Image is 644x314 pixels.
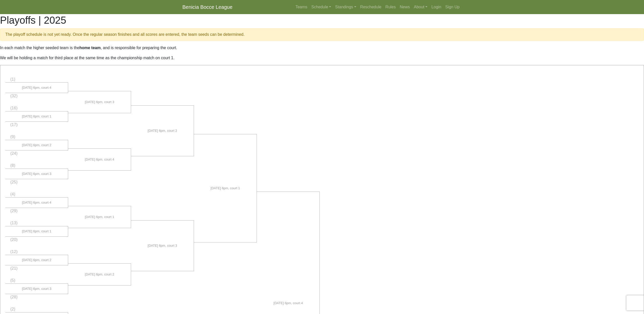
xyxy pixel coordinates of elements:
span: (13) [10,221,17,225]
span: (24) [10,151,17,155]
a: Schedule [309,2,333,12]
span: [DATE] 6pm, court 3 [148,243,177,248]
a: Sign Up [443,2,462,12]
span: (21) [10,266,17,270]
span: [DATE] 6pm, court 2 [148,128,177,133]
span: (20) [10,237,17,242]
span: (32) [10,94,17,98]
span: (12) [10,249,17,254]
span: (9) [10,135,15,139]
a: Login [429,2,443,12]
span: (1) [10,77,15,81]
a: News [398,2,412,12]
span: (16) [10,106,17,110]
strong: home team [79,46,101,50]
a: Benicia Bocce League [182,2,232,12]
span: (8) [10,163,15,168]
a: Teams [293,2,309,12]
span: [DATE] 6pm, court 2 [85,272,114,277]
span: (25) [10,180,17,184]
span: [DATE] 6pm, court 1 [85,214,114,219]
span: (29) [10,209,17,213]
span: (2) [10,307,15,311]
span: (4) [10,192,15,196]
a: Standings [333,2,358,12]
span: [DATE] 6pm, court 1 [22,114,51,119]
span: [DATE] 6pm, court 1 [22,229,51,234]
a: About [412,2,429,12]
span: [DATE] 6pm, court 4 [22,200,51,205]
span: [DATE] 6pm, court 4 [22,85,51,90]
span: (17) [10,122,17,127]
span: [DATE] 6pm, court 2 [22,143,51,148]
span: [DATE] 6pm, court 2 [22,258,51,263]
a: Reschedule [358,2,384,12]
span: [DATE] 6pm, court 3 [85,100,114,105]
span: [DATE] 6pm, court 3 [22,286,51,291]
span: [DATE] 6pm, court 4 [273,301,303,306]
span: [DATE] 6pm, court 1 [211,186,240,191]
span: [DATE] 6pm, court 3 [22,171,51,176]
span: (28) [10,295,17,299]
span: [DATE] 6pm, court 4 [85,157,114,162]
span: (5) [10,278,15,282]
a: Rules [383,2,398,12]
